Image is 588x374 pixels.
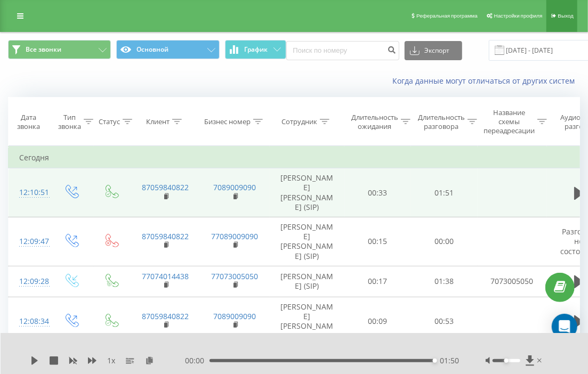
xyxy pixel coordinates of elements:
[204,117,251,126] div: Бизнес номер
[185,355,210,366] span: 00:00
[58,113,81,131] div: Тип звонка
[416,13,478,19] span: Реферальная программа
[142,231,189,241] a: 87059840822
[142,182,189,192] a: 87059840822
[142,311,189,321] a: 87059840822
[494,13,543,19] span: Настройки профиля
[411,266,478,297] td: 01:38
[558,13,574,19] span: Выход
[225,40,286,59] button: График
[9,113,48,131] div: Дата звонка
[344,297,411,346] td: 00:09
[411,297,478,346] td: 00:53
[107,355,115,366] span: 1 x
[26,45,61,54] span: Все звонки
[286,41,399,60] input: Поиск по номеру
[411,217,478,266] td: 00:00
[418,113,465,131] div: Длительность разговора
[19,271,41,292] div: 12:09:28
[478,266,547,297] td: 7073005050
[212,271,259,281] a: 77073005050
[116,40,219,59] button: Основной
[212,231,259,241] a: 77089009090
[270,168,344,217] td: [PERSON_NAME] [PERSON_NAME] (SIP)
[392,76,580,86] a: Когда данные могут отличаться от других систем
[405,41,462,60] button: Экспорт
[270,217,344,266] td: [PERSON_NAME] [PERSON_NAME] (SIP)
[19,311,41,332] div: 12:08:34
[440,355,459,366] span: 01:50
[270,297,344,346] td: [PERSON_NAME] [PERSON_NAME] (SIP)
[142,271,189,281] a: 77074014438
[552,314,577,339] div: Open Intercom Messenger
[19,182,41,203] div: 12:10:51
[146,117,170,126] div: Клиент
[270,266,344,297] td: [PERSON_NAME] (SIP)
[99,117,120,126] div: Статус
[281,117,317,126] div: Сотрудник
[19,231,41,252] div: 12:09:47
[214,182,256,192] a: 7089009090
[8,40,111,59] button: Все звонки
[344,168,411,217] td: 00:33
[214,311,256,321] a: 7089009090
[344,217,411,266] td: 00:15
[484,108,535,135] div: Название схемы переадресации
[351,113,398,131] div: Длительность ожидания
[411,168,478,217] td: 01:51
[344,266,411,297] td: 00:17
[504,359,509,363] div: Accessibility label
[433,359,437,363] div: Accessibility label
[244,46,268,53] span: График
